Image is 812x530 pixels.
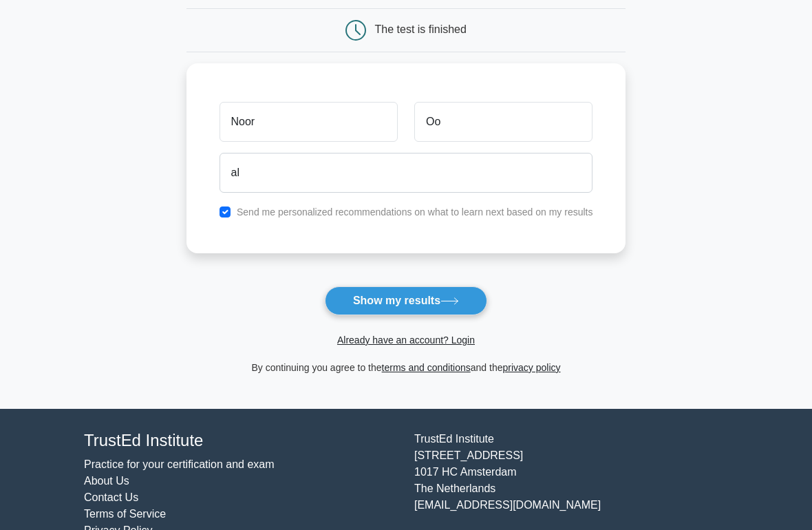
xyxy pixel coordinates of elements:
input: Email [220,153,593,193]
a: Already have an account? Login [337,335,475,346]
a: About Us [84,476,129,487]
h4: TrustEd Institute [84,432,398,452]
div: By continuing you agree to the and the [178,360,634,377]
input: Last name [414,103,592,142]
input: First name [220,103,398,142]
div: The test is finished [375,24,467,36]
a: Contact Us [84,492,138,504]
label: Send me personalized recommendations on what to learn next based on my results [237,207,593,218]
a: privacy policy [503,363,561,374]
a: terms and conditions [382,363,471,374]
a: Terms of Service [84,509,166,520]
button: Show my results [325,287,487,316]
a: Practice for your certification and exam [84,459,275,471]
